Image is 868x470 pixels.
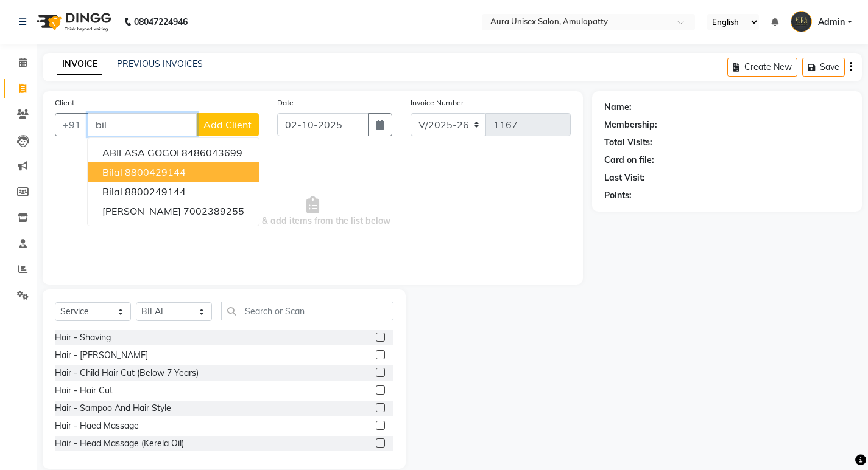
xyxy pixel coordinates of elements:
label: Date [277,97,294,108]
div: Hair - Child Hair Cut (Below 7 Years) [55,367,199,379]
ngb-highlight: 8486043699 [182,147,242,159]
span: ABILASA GOGOI [102,147,179,159]
div: Hair - Shaving [55,331,111,344]
div: Total Visits: [604,136,652,149]
span: Admin [818,16,845,29]
img: logo [31,5,115,39]
input: Search or Scan [221,302,393,320]
div: Hair - Hair Cut [55,384,113,397]
ngb-highlight: 7002389255 [183,205,244,217]
button: Create New [727,58,797,77]
a: PREVIOUS INVOICES [117,58,203,69]
span: [PERSON_NAME] [102,205,181,217]
div: Hair - Head Massage (Kerela Oil) [55,437,184,450]
div: Membership: [604,119,657,131]
label: Invoice Number [411,97,464,108]
div: Points: [604,189,632,202]
div: Last Visit: [604,171,645,184]
div: Hair - [PERSON_NAME] [55,349,148,362]
span: bilal [102,185,122,198]
div: Hair - Sampoo And Hair Style [55,402,171,415]
span: Add Client [203,119,252,131]
ngb-highlight: 8800429144 [125,166,186,178]
div: Hair - Haed Massage [55,420,139,432]
label: Client [55,97,74,108]
ngb-highlight: 8800249144 [125,185,186,198]
img: Admin [791,11,812,32]
input: Search by Name/Mobile/Email/Code [88,113,197,136]
div: Card on file: [604,154,654,167]
span: bilal [102,166,122,178]
a: INVOICE [57,54,102,75]
span: Select & add items from the list below [55,151,571,272]
button: +91 [55,113,89,136]
div: Name: [604,101,632,114]
button: Save [802,58,845,77]
b: 08047224946 [134,5,188,39]
button: Add Client [196,113,259,136]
